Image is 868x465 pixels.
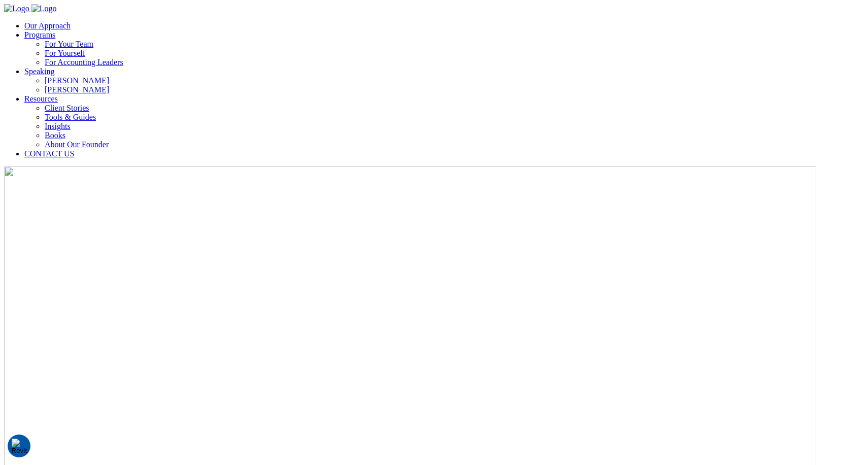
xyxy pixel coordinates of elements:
[12,439,27,454] img: Revisit consent button
[45,131,65,140] a: Books
[45,58,123,67] a: For Accounting Leaders
[45,49,85,57] a: For Yourself
[24,21,71,30] a: Our Approach
[45,104,89,112] a: Client Stories
[31,4,57,13] img: Company Logo
[45,122,71,130] a: Insights
[4,4,29,13] img: Company Logo
[24,30,55,39] a: Programs
[24,67,55,76] a: Speaking
[45,140,109,149] a: About Our Founder
[45,113,96,121] a: Tools & Guides
[24,149,74,158] a: CONTACT US
[12,439,27,454] button: Consent Preferences
[45,76,109,85] a: [PERSON_NAME]
[24,94,58,103] a: Resources
[45,85,109,94] a: [PERSON_NAME]
[4,4,57,13] a: Home
[45,40,93,48] a: For Your Team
